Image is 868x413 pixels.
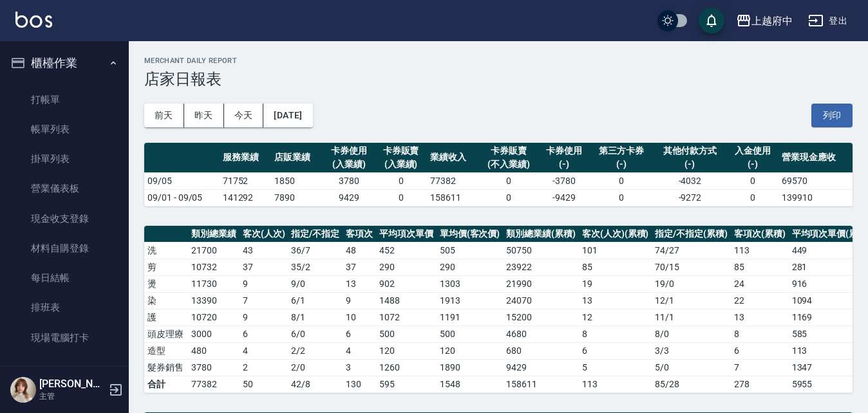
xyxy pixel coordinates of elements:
[579,309,652,326] td: 12
[699,8,724,33] button: save
[188,292,240,309] td: 13390
[538,172,590,189] td: -3780
[184,104,224,127] button: 昨天
[15,12,52,28] img: Logo
[731,376,789,392] td: 278
[376,292,437,309] td: 1488
[288,342,343,359] td: 2 / 2
[376,242,437,259] td: 452
[503,259,579,275] td: 23922
[378,158,424,171] div: (入業績)
[437,242,504,259] td: 505
[731,359,789,376] td: 7
[378,144,424,158] div: 卡券販賣
[656,144,724,158] div: 其他付款方式
[376,326,437,342] td: 500
[343,275,376,292] td: 13
[437,359,504,376] td: 1890
[288,275,343,292] td: 9 / 0
[375,172,427,189] td: 0
[652,259,731,275] td: 70 / 15
[343,359,376,376] td: 3
[376,309,437,326] td: 1072
[652,376,731,392] td: 85/28
[144,376,188,392] td: 合計
[144,292,188,309] td: 染
[271,172,323,189] td: 1850
[579,326,652,342] td: 8
[10,377,36,403] img: Person
[376,359,437,376] td: 1260
[727,189,779,206] td: 0
[594,144,650,158] div: 第三方卡券
[579,292,652,309] td: 13
[503,226,579,243] th: 類別總業績(累積)
[376,275,437,292] td: 902
[653,189,727,206] td: -9272
[503,376,579,392] td: 158611
[437,275,504,292] td: 1303
[240,292,288,309] td: 7
[478,172,538,189] td: 0
[220,189,272,206] td: 141292
[343,309,376,326] td: 10
[343,326,376,342] td: 6
[731,226,789,243] th: 客項次(累積)
[652,326,731,342] td: 8 / 0
[579,376,652,392] td: 113
[579,259,652,275] td: 85
[778,189,853,206] td: 139910
[5,293,124,322] a: 排班表
[503,359,579,376] td: 9429
[652,309,731,326] td: 11 / 1
[343,292,376,309] td: 9
[288,376,343,392] td: 42/8
[5,323,124,353] a: 現場電腦打卡
[579,275,652,292] td: 19
[144,242,188,259] td: 洗
[5,358,124,391] button: 預約管理
[652,292,731,309] td: 12 / 1
[144,309,188,326] td: 護
[288,292,343,309] td: 6 / 1
[437,342,504,359] td: 120
[288,242,343,259] td: 36 / 7
[542,158,587,171] div: (-)
[503,275,579,292] td: 21990
[188,259,240,275] td: 10732
[731,292,789,309] td: 22
[188,359,240,376] td: 3780
[188,326,240,342] td: 3000
[144,57,853,65] h2: Merchant Daily Report
[343,376,376,392] td: 130
[503,242,579,259] td: 50750
[503,342,579,359] td: 680
[343,342,376,359] td: 4
[188,226,240,243] th: 類別總業績
[39,378,105,390] h5: [PERSON_NAME]
[731,259,789,275] td: 85
[5,174,124,203] a: 營業儀表板
[288,326,343,342] td: 6 / 0
[579,342,652,359] td: 6
[144,70,853,88] h3: 店家日報表
[811,104,853,127] button: 列印
[144,359,188,376] td: 髮券銷售
[288,309,343,326] td: 8 / 1
[376,376,437,392] td: 595
[656,158,724,171] div: (-)
[240,326,288,342] td: 6
[652,342,731,359] td: 3 / 3
[39,390,105,402] p: 主管
[437,326,504,342] td: 500
[653,172,727,189] td: -4032
[579,359,652,376] td: 5
[731,8,798,34] button: 上越府中
[5,263,124,293] a: 每日結帳
[778,143,853,173] th: 營業現金應收
[343,226,376,243] th: 客項次
[590,189,654,206] td: 0
[751,13,793,29] div: 上越府中
[503,309,579,326] td: 15200
[437,259,504,275] td: 290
